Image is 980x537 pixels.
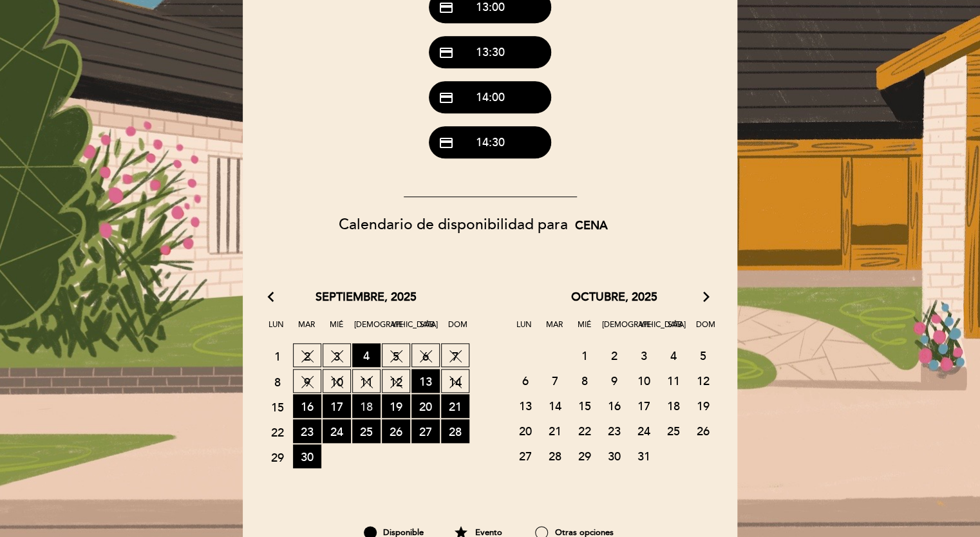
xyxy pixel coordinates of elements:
span: octubre, 2025 [571,289,657,306]
span: Vie [632,318,658,342]
span: 6 [511,368,540,392]
span: 18 [659,393,688,417]
span: 27 [511,444,540,467]
span: 7 [541,368,569,392]
span: 3 [323,343,351,367]
span: 11 [659,368,688,392]
span: 13 [511,393,540,417]
span: 5 [689,343,717,367]
span: Dom [693,318,719,342]
span: Calendario de disponibilidad para [339,216,568,234]
span: 10 [630,368,658,392]
span: 15 [570,393,599,417]
span: 22 [263,420,292,444]
span: 5 [382,343,410,367]
span: credit_card [438,90,454,106]
span: Lun [511,318,537,342]
button: credit_card 13:30 [429,36,551,68]
span: Mar [542,318,567,342]
span: 8 [263,370,292,393]
span: 20 [511,419,540,442]
span: septiembre, 2025 [316,289,417,306]
span: 1 [263,344,292,368]
span: 29 [570,444,599,467]
span: 30 [293,444,321,468]
span: 9 [293,369,321,393]
span: 2 [600,343,628,367]
span: 23 [293,419,321,443]
span: 11 [352,369,381,393]
span: 23 [600,419,628,442]
i: arrow_back_ios [268,289,279,306]
span: 14 [441,369,469,393]
span: Mié [324,318,350,342]
span: [DEMOGRAPHIC_DATA] [354,318,380,342]
span: 15 [263,395,292,419]
span: credit_card [438,45,454,61]
span: 10 [323,369,351,393]
span: Dom [445,318,471,342]
span: 28 [541,444,569,467]
i: arrow_forward_ios [701,289,712,306]
span: credit_card [438,135,454,151]
span: 13 [411,369,440,393]
button: credit_card 14:00 [429,81,551,113]
span: 18 [352,394,381,418]
span: 24 [323,419,351,443]
span: 16 [600,393,628,417]
span: 19 [689,393,717,417]
span: 24 [630,419,658,442]
span: 7 [441,343,469,367]
span: 28 [441,419,469,443]
span: Sáb [415,318,440,342]
span: 25 [659,419,688,442]
span: Sáb [663,318,688,342]
span: 3 [630,343,658,367]
span: 26 [689,419,717,442]
span: 8 [570,368,599,392]
span: Vie [384,318,410,342]
span: 12 [382,369,410,393]
span: 4 [352,343,381,367]
span: 25 [352,419,381,443]
span: Lun [263,318,289,342]
span: 16 [293,394,321,418]
span: [DEMOGRAPHIC_DATA] [602,318,628,342]
span: 2 [293,343,321,367]
span: 17 [323,394,351,418]
span: 1 [570,343,599,367]
span: 30 [600,444,628,467]
span: 20 [411,394,440,418]
span: 19 [382,394,410,418]
span: 29 [263,445,292,469]
span: 17 [630,393,658,417]
span: 31 [630,444,658,467]
span: Mar [294,318,319,342]
span: 6 [411,343,440,367]
span: 4 [659,343,688,367]
span: 21 [541,419,569,442]
span: 9 [600,368,628,392]
span: 27 [411,419,440,443]
span: Mié [572,318,598,342]
span: 14 [541,393,569,417]
span: 12 [689,368,717,392]
span: 22 [570,419,599,442]
span: 26 [382,419,410,443]
span: 21 [441,394,469,418]
button: credit_card 14:30 [429,126,551,158]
